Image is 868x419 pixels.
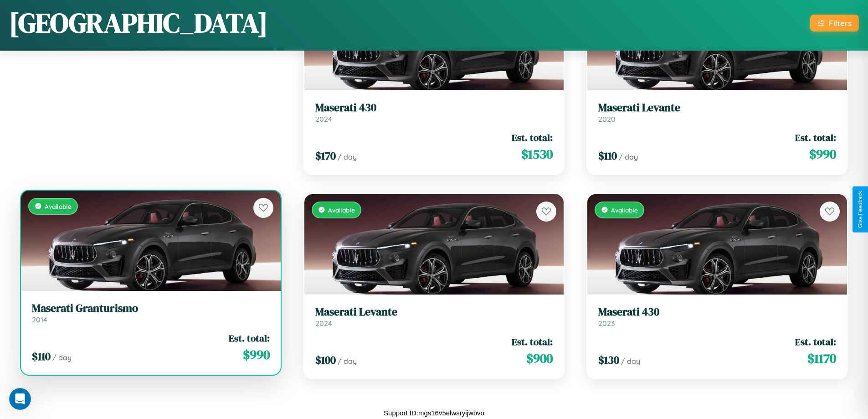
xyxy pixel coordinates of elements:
[809,145,836,163] span: $ 990
[611,206,638,214] span: Available
[315,101,553,114] h3: Maserati 430
[619,152,638,161] span: / day
[795,131,836,144] span: Est. total:
[32,302,270,324] a: Maserati Granturismo2014
[315,305,553,319] h3: Maserati Levante
[807,349,836,367] span: $ 1170
[338,357,357,366] span: / day
[45,202,72,210] span: Available
[32,349,51,364] span: $ 110
[9,4,268,41] h1: [GEOGRAPHIC_DATA]
[598,148,617,163] span: $ 110
[521,145,553,163] span: $ 1530
[621,357,640,366] span: / day
[598,101,836,124] a: Maserati Levante2020
[384,407,484,419] p: Support ID: mgs16v5elwsryijwbvo
[598,305,836,319] h3: Maserati 430
[598,101,836,114] h3: Maserati Levante
[598,114,616,124] span: 2020
[829,18,852,28] div: Filters
[795,335,836,348] span: Est. total:
[810,15,859,31] button: Filters
[32,302,270,315] h3: Maserati Granturismo
[315,305,553,328] a: Maserati Levante2024
[328,206,355,214] span: Available
[598,319,615,328] span: 2023
[315,352,336,367] span: $ 100
[512,131,553,144] span: Est. total:
[857,191,863,228] div: Give Feedback
[9,388,31,410] iframe: Intercom live chat
[52,353,72,362] span: / day
[315,101,553,124] a: Maserati 4302024
[526,349,553,367] span: $ 900
[315,319,332,328] span: 2024
[512,335,553,348] span: Est. total:
[32,315,47,324] span: 2014
[243,346,270,364] span: $ 990
[598,352,619,367] span: $ 130
[315,148,336,163] span: $ 170
[338,152,357,161] span: / day
[229,331,270,345] span: Est. total:
[598,305,836,328] a: Maserati 4302023
[315,114,332,124] span: 2024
